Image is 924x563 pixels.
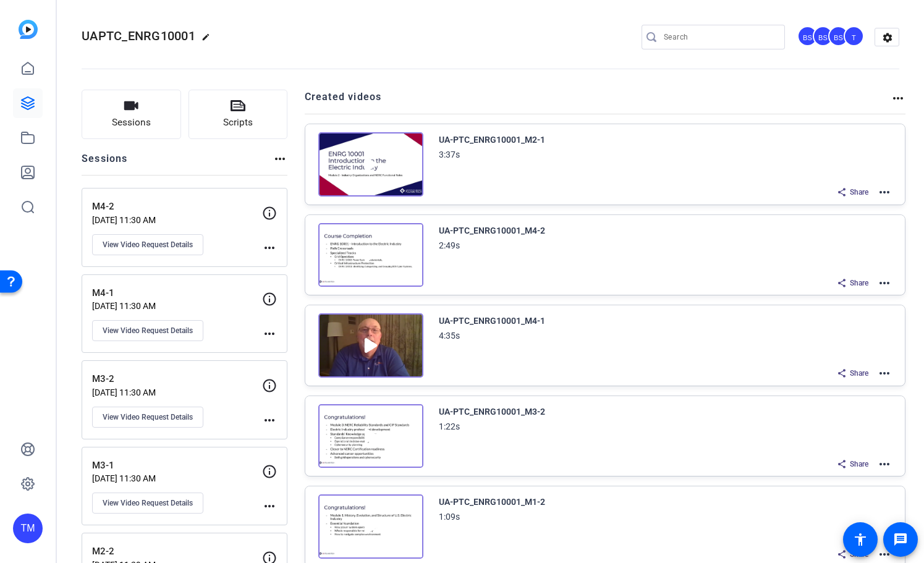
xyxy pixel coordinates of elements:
[439,404,545,419] div: UA-PTC_ENRG10001_M3-2
[877,276,892,290] mat-icon: more_horiz
[103,412,193,422] span: View Video Request Details
[103,240,193,250] span: View Video Request Details
[103,326,193,336] span: View Video Request Details
[439,147,460,162] div: 3:37s
[92,387,262,397] p: [DATE] 11:30 AM
[19,20,38,39] img: blue-gradient.svg
[92,473,262,483] p: [DATE] 11:30 AM
[92,544,262,559] p: M2-2
[891,91,905,106] mat-icon: more_horiz
[92,215,262,225] p: [DATE] 11:30 AM
[82,28,195,43] span: UAPTC_ENRG10001
[893,532,908,547] mat-icon: message
[318,132,423,197] img: Creator Project Thumbnail
[273,151,287,166] mat-icon: more_horiz
[92,286,262,300] p: M4-1
[813,26,833,46] div: BS
[262,413,277,428] mat-icon: more_horiz
[877,366,892,381] mat-icon: more_horiz
[439,509,460,524] div: 1:09s
[318,313,423,378] img: Creator Project Thumbnail
[262,240,277,255] mat-icon: more_horiz
[439,419,460,434] div: 1:22s
[797,26,818,46] div: BS
[82,90,181,139] button: Sessions
[201,33,216,48] mat-icon: edit
[877,457,892,472] mat-icon: more_horiz
[844,26,864,46] div: T
[828,26,849,46] div: BS
[828,26,850,48] ngx-avatar: Brandon Simmons
[844,26,865,48] ngx-avatar: Tim Marietta
[439,313,545,328] div: UA-PTC_ENRG10001_M4-1
[439,223,545,238] div: UA-PTC_ENRG10001_M4-2
[92,372,262,386] p: M3-2
[318,223,423,287] img: Creator Project Thumbnail
[92,493,203,514] button: View Video Request Details
[112,116,151,130] span: Sessions
[664,30,775,44] input: Search
[305,90,891,114] h2: Created videos
[318,494,423,559] img: Creator Project Thumbnail
[797,26,819,48] ngx-avatar: Bradley Spinsby
[189,90,288,139] button: Scripts
[318,404,423,468] img: Creator Project Thumbnail
[439,238,460,253] div: 2:49s
[850,187,868,197] span: Share
[92,407,203,428] button: View Video Request Details
[92,459,262,473] p: M3-1
[877,185,892,200] mat-icon: more_horiz
[439,132,545,147] div: UA-PTC_ENRG10001_M2-1
[92,200,262,214] p: M4-2
[92,234,203,255] button: View Video Request Details
[850,368,868,378] span: Share
[439,328,460,343] div: 4:35s
[813,26,834,48] ngx-avatar: Brian Sly
[92,320,203,341] button: View Video Request Details
[262,499,277,514] mat-icon: more_horiz
[439,494,545,509] div: UA-PTC_ENRG10001_M1-2
[262,326,277,341] mat-icon: more_horiz
[223,116,253,130] span: Scripts
[103,498,193,508] span: View Video Request Details
[875,28,900,47] mat-icon: settings
[850,459,868,469] span: Share
[82,151,128,175] h2: Sessions
[850,278,868,288] span: Share
[92,301,262,311] p: [DATE] 11:30 AM
[13,514,43,543] div: TM
[853,532,868,547] mat-icon: accessibility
